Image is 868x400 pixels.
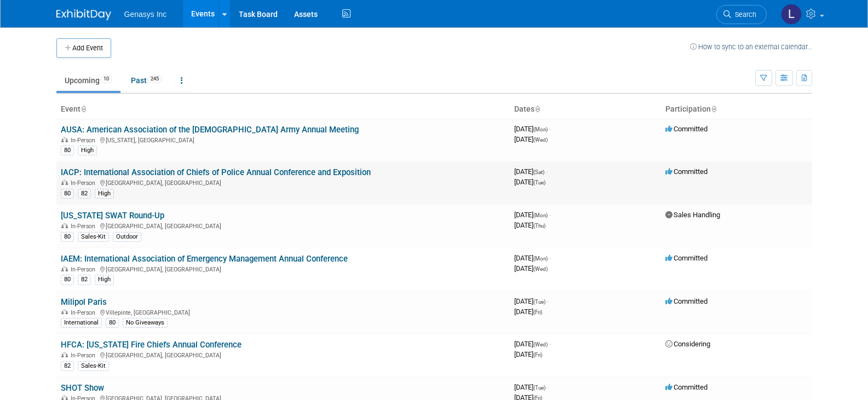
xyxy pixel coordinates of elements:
div: 82 [78,275,91,285]
button: Add Event [56,38,111,58]
div: Villepinte, [GEOGRAPHIC_DATA] [61,308,505,316]
span: - [549,340,551,348]
a: HFCA: [US_STATE] Fire Chiefs Annual Conference [61,340,242,350]
a: Sort by Event Name [81,105,86,113]
a: [US_STATE] SWAT Round-Up [61,211,164,221]
div: [GEOGRAPHIC_DATA], [GEOGRAPHIC_DATA] [61,350,505,359]
span: Search [731,10,756,19]
img: ExhibitDay [56,9,111,20]
span: Committed [665,297,708,305]
span: [DATE] [514,308,542,316]
span: Committed [665,125,708,133]
span: (Fri) [533,309,542,315]
span: - [547,297,549,305]
img: In-Person Event [61,223,68,228]
span: Considering [665,340,710,348]
div: No Giveaways [123,318,168,328]
span: 10 [100,75,112,83]
span: Genasys Inc [124,10,167,19]
span: - [546,167,548,176]
span: - [549,211,551,219]
span: - [549,125,551,133]
span: Committed [665,167,708,176]
a: Past245 [123,70,170,91]
a: Sort by Start Date [534,105,540,113]
span: - [549,254,551,262]
span: Committed [665,383,708,391]
span: [DATE] [514,383,549,391]
div: 82 [78,189,91,199]
span: In-Person [71,223,99,230]
img: In-Person Event [61,309,68,315]
span: In-Person [71,309,99,316]
div: [GEOGRAPHIC_DATA], [GEOGRAPHIC_DATA] [61,221,505,230]
th: Dates [510,100,661,119]
img: In-Person Event [61,179,68,185]
span: (Wed) [533,341,548,347]
a: Upcoming10 [56,70,120,91]
span: Committed [665,254,708,262]
div: 82 [61,361,74,371]
a: IACP: International Association of Chiefs of Police Annual Conference and Exposition [61,167,371,177]
span: [DATE] [514,167,548,176]
span: (Tue) [533,179,545,185]
span: [DATE] [514,297,549,305]
span: [DATE] [514,135,548,143]
div: 80 [61,189,74,199]
th: Participation [661,100,812,119]
span: [DATE] [514,178,545,186]
div: 80 [61,146,74,155]
span: (Wed) [533,137,548,143]
span: In-Person [71,137,99,144]
div: High [78,146,97,155]
a: AUSA: American Association of the [DEMOGRAPHIC_DATA] Army Annual Meeting [61,125,359,135]
img: In-Person Event [61,352,68,357]
span: (Mon) [533,212,548,218]
div: International [61,318,102,328]
span: (Mon) [533,126,548,132]
th: Event [56,100,510,119]
span: (Fri) [533,352,542,358]
span: - [547,383,549,391]
div: Sales-Kit [78,232,109,242]
img: Lucy Temprano [781,4,802,25]
div: 80 [106,318,119,328]
span: (Wed) [533,266,548,272]
div: High [95,189,114,199]
span: (Thu) [533,223,545,229]
div: Outdoor [113,232,141,242]
a: SHOT Show [61,383,104,393]
div: [US_STATE], [GEOGRAPHIC_DATA] [61,135,505,144]
span: [DATE] [514,254,551,262]
span: (Sat) [533,169,544,175]
span: (Mon) [533,256,548,262]
img: In-Person Event [61,266,68,271]
span: 245 [147,75,162,83]
a: How to sync to an external calendar... [690,43,812,51]
div: 80 [61,275,74,285]
div: Sales-Kit [78,361,109,371]
span: [DATE] [514,221,545,229]
div: High [95,275,114,285]
span: Sales Handling [665,211,720,219]
a: Milipol Paris [61,297,107,307]
img: In-Person Event [61,137,68,142]
span: In-Person [71,266,99,273]
a: IAEM: International Association of Emergency Management Annual Conference [61,254,348,264]
a: Sort by Participation Type [711,105,716,113]
a: Search [716,5,767,24]
span: [DATE] [514,340,551,348]
div: 80 [61,232,74,242]
span: In-Person [71,352,99,359]
div: [GEOGRAPHIC_DATA], [GEOGRAPHIC_DATA] [61,264,505,273]
span: [DATE] [514,264,548,273]
span: [DATE] [514,125,551,133]
span: (Tue) [533,385,545,391]
span: (Tue) [533,299,545,305]
span: [DATE] [514,350,542,358]
span: [DATE] [514,211,551,219]
span: In-Person [71,179,99,187]
div: [GEOGRAPHIC_DATA], [GEOGRAPHIC_DATA] [61,178,505,187]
